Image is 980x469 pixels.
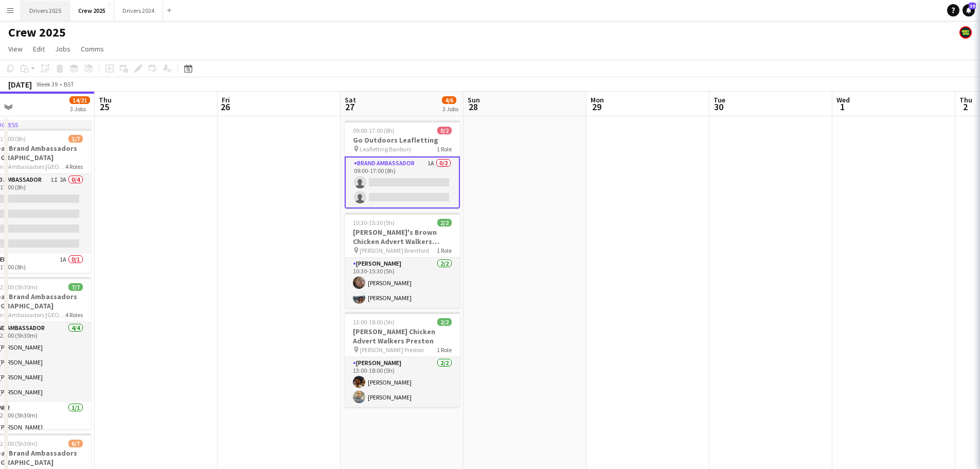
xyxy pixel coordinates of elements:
[4,42,27,56] a: View
[345,135,460,145] h3: Go Outdoors Leafletting
[958,101,972,113] span: 2
[360,346,424,354] span: [PERSON_NAME] Preston
[65,311,83,319] span: 4 Roles
[963,4,975,16] a: 39
[466,101,480,113] span: 28
[591,95,604,105] span: Mon
[69,96,90,104] span: 14/21
[437,346,452,354] span: 1 Role
[345,213,460,308] app-job-card: 10:30-15:30 (5h)2/2[PERSON_NAME]'s Brown Chicken Advert Walkers Brentford [PERSON_NAME] Brentford...
[345,258,460,308] app-card-role: [PERSON_NAME]2/210:30-15:30 (5h)[PERSON_NAME][PERSON_NAME]
[360,247,429,254] span: [PERSON_NAME] Brentford
[55,44,70,54] span: Jobs
[714,95,725,105] span: Tue
[70,105,90,113] div: 3 Jobs
[220,101,230,113] span: 26
[34,80,60,88] span: Week 39
[99,95,112,105] span: Thu
[959,26,972,39] app-user-avatar: Nicola Price
[70,1,114,21] button: Crew 2025
[345,157,460,209] app-card-role: Brand Ambassador1A0/209:00-17:00 (8h)
[343,101,356,113] span: 27
[97,101,112,113] span: 25
[68,283,83,291] span: 7/7
[77,42,108,56] a: Comms
[468,95,480,105] span: Sun
[437,145,452,153] span: 1 Role
[65,163,83,170] span: 4 Roles
[959,95,972,105] span: Thu
[345,312,460,407] app-job-card: 13:00-18:00 (5h)2/2[PERSON_NAME] Chicken Advert Walkers Preston [PERSON_NAME] Preston1 Role[PERSO...
[8,25,66,40] h1: Crew 2025
[64,80,74,88] div: BST
[442,105,458,113] div: 3 Jobs
[21,1,70,21] button: Drivers 2025
[345,228,460,246] h3: [PERSON_NAME]'s Brown Chicken Advert Walkers Brentford
[437,247,452,254] span: 1 Role
[437,219,452,227] span: 2/2
[81,44,104,54] span: Comms
[114,1,163,21] button: Drivers 2024
[835,101,850,113] span: 1
[442,96,456,104] span: 4/6
[437,318,452,326] span: 2/2
[712,101,725,113] span: 30
[353,318,395,326] span: 13:00-18:00 (5h)
[8,44,23,54] span: View
[353,219,395,227] span: 10:30-15:30 (5h)
[29,42,49,56] a: Edit
[345,357,460,407] app-card-role: [PERSON_NAME]2/213:00-18:00 (5h)[PERSON_NAME][PERSON_NAME]
[222,95,230,105] span: Fri
[345,120,460,209] app-job-card: 09:00-17:00 (8h)0/2Go Outdoors Leafletting Leafletting Banbury1 RoleBrand Ambassador1A0/209:00-17...
[836,95,850,105] span: Wed
[8,79,32,90] div: [DATE]
[68,135,83,143] span: 1/7
[589,101,604,113] span: 29
[969,3,976,9] span: 39
[68,440,83,447] span: 6/7
[345,327,460,345] h3: [PERSON_NAME] Chicken Advert Walkers Preston
[345,95,356,105] span: Sat
[360,145,412,153] span: Leafletting Banbury
[51,42,75,56] a: Jobs
[437,127,452,134] span: 0/2
[353,127,395,134] span: 09:00-17:00 (8h)
[33,44,45,54] span: Edit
